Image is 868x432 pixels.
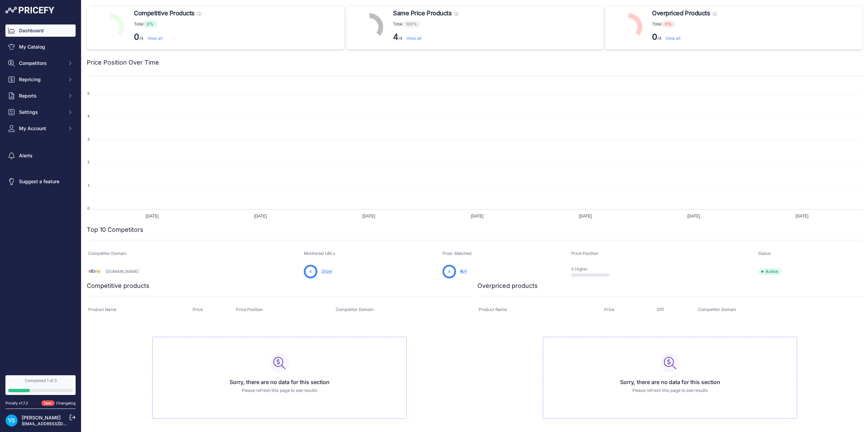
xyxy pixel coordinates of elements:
[666,36,680,41] a: View all
[402,21,420,28] span: 100%
[5,41,76,53] a: My Catalog
[652,21,717,28] p: Total
[5,73,76,86] button: Repricing
[321,269,332,274] a: Show
[87,206,90,210] tspan: 0
[5,24,76,367] nav: Sidebar
[143,21,157,28] span: 0%
[5,24,76,37] a: Dashboard
[88,307,116,312] span: Product Name
[309,269,312,275] span: 4
[5,150,76,162] a: Alerts
[158,378,401,386] h3: Sorry, there are no data for this section
[87,91,90,96] tspan: 5
[56,401,76,405] a: Changelog
[687,214,700,219] tspan: [DATE]
[604,307,614,312] span: Price
[5,90,76,102] button: Reports
[336,307,374,312] span: Competitor Domain
[134,8,195,18] span: Competitive Products
[758,251,771,256] span: Status
[698,307,736,312] span: Competitor Domain
[158,387,401,394] p: Please refresh this page to see results
[393,32,458,42] p: /4
[657,307,664,312] span: Diff
[5,375,76,395] a: Completed 1 of 3
[87,58,159,67] h2: Price Position Over Time
[407,36,421,41] a: View all
[254,214,267,219] tspan: [DATE]
[393,8,452,18] span: Same Price Products
[662,21,675,28] span: 0%
[479,307,507,312] span: Product Name
[87,225,143,235] h2: Top 10 Competitors
[41,400,55,406] span: New
[796,214,809,219] tspan: [DATE]
[22,415,61,420] a: [PERSON_NAME]
[236,307,263,312] span: Price Position
[19,125,63,132] span: My Account
[460,269,463,274] span: 4
[146,214,159,219] tspan: [DATE]
[460,269,467,274] a: 4/4
[652,32,657,42] strong: 0
[362,214,375,219] tspan: [DATE]
[549,387,791,394] p: Please refresh this page to see results
[652,8,710,18] span: Overpriced Products
[304,251,335,256] span: Monitored URLs
[393,21,458,28] p: Total
[5,175,76,188] a: Suggest a feature
[19,60,63,67] span: Competitors
[19,92,63,99] span: Reports
[87,114,90,118] tspan: 4
[652,32,717,42] p: /4
[579,214,592,219] tspan: [DATE]
[448,269,451,275] span: 4
[471,214,484,219] tspan: [DATE]
[5,7,54,14] img: Pricefy Logo
[5,106,76,118] button: Settings
[134,21,201,28] p: Total
[549,378,791,386] h3: Sorry, there are no data for this section
[22,421,93,426] a: [EMAIL_ADDRESS][DOMAIN_NAME]
[134,32,139,42] strong: 0
[19,109,63,116] span: Settings
[571,251,598,256] span: Price Position
[147,36,162,41] a: View all
[134,32,201,42] p: /4
[106,269,139,274] a: [DOMAIN_NAME]
[5,57,76,69] button: Competitors
[571,266,615,272] p: 0 Higher
[758,268,782,275] span: Active
[87,281,150,291] h2: Competitive products
[442,251,472,256] span: Prod. Matched
[193,307,203,312] span: Price
[88,251,126,256] span: Competitor Domain
[393,32,398,42] strong: 4
[87,160,90,164] tspan: 2
[5,122,76,135] button: My Account
[87,183,90,187] tspan: 1
[5,400,28,406] div: Pricefy v1.7.2
[8,378,73,383] div: Completed 1 of 3
[87,137,90,141] tspan: 3
[19,76,63,83] span: Repricing
[477,281,538,291] h2: Overpriced products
